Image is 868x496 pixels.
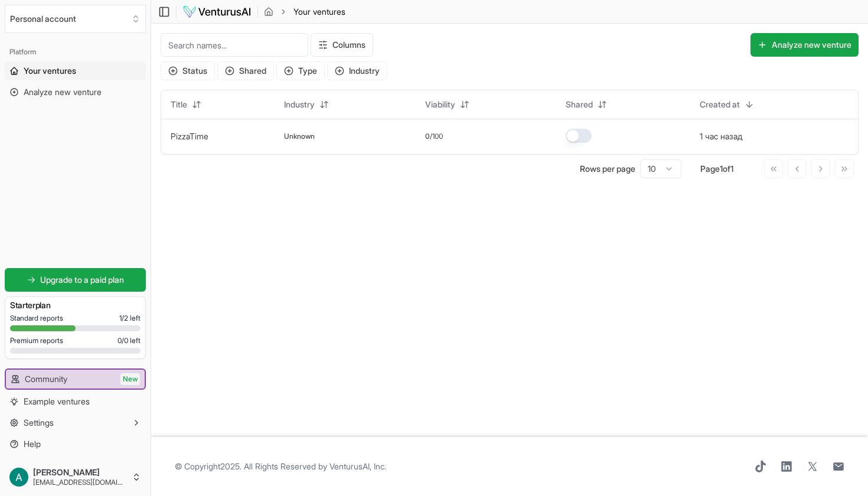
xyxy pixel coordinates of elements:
a: CommunityNew [6,370,145,389]
span: 1 / 2 left [119,314,141,323]
span: Premium reports [10,336,63,345]
button: Created at [693,95,761,114]
a: Analyze new venture [5,83,146,102]
span: New [120,373,140,385]
img: logo [182,5,252,19]
h3: Starter plan [10,299,141,311]
button: Shared [559,95,614,114]
p: Rows per page [580,163,635,175]
span: [EMAIL_ADDRESS][DOMAIN_NAME] [33,478,127,487]
span: Page [700,164,720,174]
a: Upgrade to a paid plan [5,268,146,292]
nav: breadcrumb [264,6,345,18]
button: Settings [5,413,146,432]
input: Search names... [161,33,308,57]
button: Viability [418,95,477,114]
span: Title [171,99,187,110]
button: [PERSON_NAME][EMAIL_ADDRESS][DOMAIN_NAME] [5,463,146,491]
span: Help [24,438,41,450]
a: VenturusAI, Inc [329,461,384,471]
span: 1 [730,164,733,174]
span: Industry [284,99,315,110]
span: Example ventures [24,396,90,407]
a: Help [5,435,146,453]
button: Title [164,95,208,114]
a: Your ventures [5,61,146,80]
span: 0 [425,132,430,141]
button: Select an organization [5,5,146,33]
span: © Copyright 2025 . All Rights Reserved by . [175,461,386,472]
span: Upgrade to a paid plan [40,274,124,286]
button: Industry [327,61,387,80]
button: Shared [217,61,274,80]
span: /100 [430,132,443,141]
span: Your ventures [293,6,345,18]
img: ACg8ocKMgM_6QzdAfR6d-DXjiqH7IMTi3xIjvtAJnwXyoEwcvWAb4Q=s96-c [9,468,28,487]
button: 1 час назад [700,130,742,142]
span: Analyze new venture [24,86,102,98]
span: Viability [425,99,455,110]
span: 0 / 0 left [118,336,141,345]
button: PizzaTime [171,130,208,142]
span: Unknown [284,132,315,141]
div: Platform [5,43,146,61]
span: Your ventures [24,65,76,77]
button: Columns [311,33,373,57]
button: Type [276,61,325,80]
a: Example ventures [5,392,146,411]
span: Created at [700,99,740,110]
span: of [723,164,730,174]
span: [PERSON_NAME] [33,467,127,478]
span: Settings [24,417,54,429]
span: Shared [566,99,593,110]
a: PizzaTime [171,131,208,141]
span: Standard reports [10,314,63,323]
button: Industry [277,95,336,114]
button: Status [161,61,215,80]
span: 1 [720,164,723,174]
span: Community [25,373,67,385]
button: Analyze new venture [750,33,859,57]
